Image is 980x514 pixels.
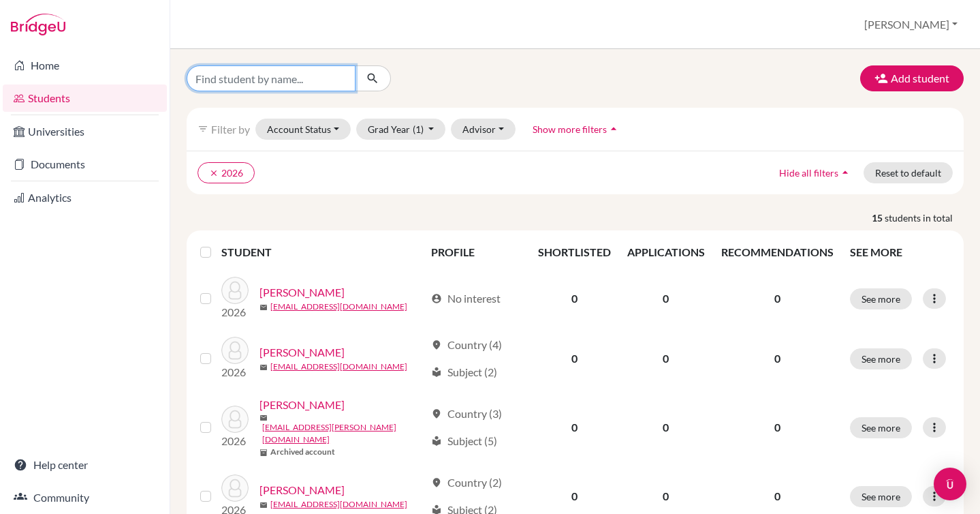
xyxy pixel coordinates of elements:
div: No interest [431,290,501,307]
button: See more [850,288,912,309]
button: Advisor [451,119,516,140]
p: 2026 [221,364,249,380]
a: [EMAIL_ADDRESS][PERSON_NAME][DOMAIN_NAME] [262,421,425,446]
p: 0 [721,419,834,436]
button: Hide all filtersarrow_drop_up [768,162,864,183]
button: Account Status [255,119,351,140]
p: 2026 [221,433,249,449]
i: arrow_drop_up [607,122,620,136]
a: Students [3,85,167,112]
span: mail [259,501,268,509]
span: mail [259,303,268,312]
span: location_on [431,339,442,350]
button: clear2026 [197,162,255,183]
a: Help center [3,451,167,479]
span: mail [259,363,268,372]
span: Filter by [211,123,250,136]
span: inventory_2 [259,449,268,457]
p: 0 [721,350,834,367]
img: Ageev, Petr [221,277,249,304]
th: SHORTLISTED [530,236,619,269]
span: (1) [413,123,424,135]
span: Hide all filters [779,167,838,179]
span: local_library [431,436,442,447]
div: Country (3) [431,406,502,422]
input: Find student by name... [187,65,355,91]
div: Subject (5) [431,433,497,449]
button: Grad Year(1) [356,119,446,140]
span: students in total [885,211,964,225]
td: 0 [619,329,713,389]
td: 0 [530,269,619,329]
th: STUDENT [221,236,423,269]
span: Show more filters [533,123,607,135]
th: APPLICATIONS [619,236,713,269]
button: See more [850,348,912,369]
p: 0 [721,290,834,307]
strong: 15 [872,211,885,225]
i: filter_list [197,123,208,134]
img: Dixon, Jasmine [221,406,249,433]
div: Subject (2) [431,364,497,380]
img: Bridge-U [11,14,65,35]
a: [PERSON_NAME] [259,284,345,301]
th: PROFILE [423,236,530,269]
div: Open Intercom Messenger [934,468,966,500]
a: Community [3,484,167,511]
a: [EMAIL_ADDRESS][DOMAIN_NAME] [270,498,407,511]
a: [PERSON_NAME] [259,397,345,413]
button: Add student [860,65,964,91]
td: 0 [619,269,713,329]
button: See more [850,486,912,507]
span: mail [259,414,268,422]
b: Archived account [270,446,335,458]
button: See more [850,417,912,438]
a: [PERSON_NAME] [259,344,345,361]
i: arrow_drop_up [838,166,852,179]
td: 0 [530,329,619,389]
button: Show more filtersarrow_drop_up [521,119,632,140]
img: Gilardi, Camilla Anna [221,474,249,502]
span: location_on [431,408,442,419]
div: Country (2) [431,474,502,491]
span: local_library [431,367,442,378]
a: Universities [3,118,167,145]
a: [EMAIL_ADDRESS][DOMAIN_NAME] [270,301,407,313]
span: location_on [431,477,442,488]
th: SEE MORE [842,236,958,269]
a: Home [3,52,167,79]
a: Documents [3,151,167,178]
span: account_circle [431,293,442,304]
p: 0 [721,488,834,504]
a: [PERSON_NAME] [259,482,345,498]
td: 0 [530,389,619,466]
p: 2026 [221,304,249,320]
th: RECOMMENDATIONS [713,236,842,269]
div: Country (4) [431,337,502,353]
a: [EMAIL_ADDRESS][DOMAIN_NAME] [270,361,407,373]
i: clear [209,168,219,178]
td: 0 [619,389,713,466]
button: [PERSON_NAME] [858,12,964,37]
img: Bilik, Daniil [221,337,249,364]
a: Analytics [3,184,167,211]
button: Reset to default [864,162,953,183]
